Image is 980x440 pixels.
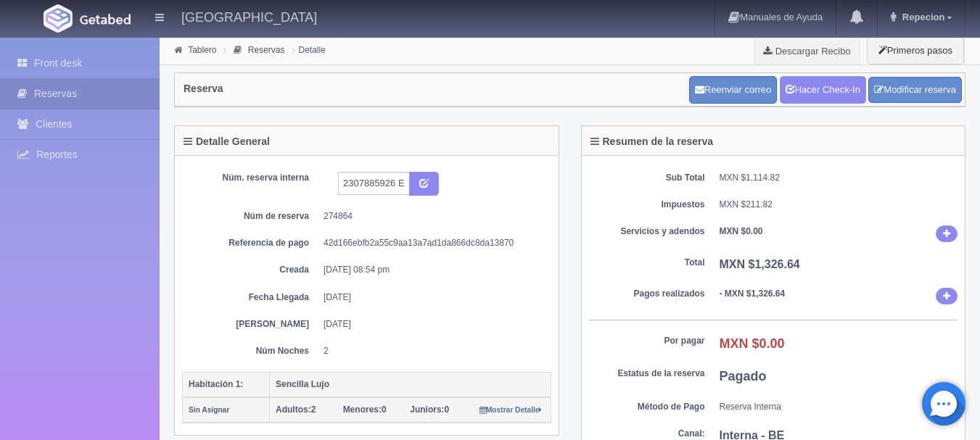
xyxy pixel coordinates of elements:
[589,199,705,211] dt: Impuestos
[324,291,540,304] dd: [DATE]
[589,401,705,413] dt: Método de Pago
[720,289,786,299] b: - MXN $1,326.64
[410,404,444,415] strong: Juniors:
[193,210,309,223] dt: Núm de reserva
[276,404,311,415] strong: Adultos:
[324,237,540,249] dd: 42d166ebfb2a55c9aa13a7ad1da866dc8da13870
[193,291,309,304] dt: Fecha Llegada
[270,372,551,397] th: Sencilla Lujo
[589,428,705,440] dt: Canal:
[720,199,958,211] dd: MXN $211.82
[193,237,309,249] dt: Referencia de pago
[44,4,73,33] img: Getabed
[589,257,705,269] dt: Total
[689,76,778,104] button: Reenviar correo
[720,258,800,270] b: MXN $1,326.64
[189,406,229,414] small: Sin Asignar
[868,77,962,104] a: Modificar reserva
[589,335,705,347] dt: Por pagar
[188,45,216,55] a: Tablero
[324,264,540,276] dd: [DATE] 08:54 pm
[867,36,964,65] button: Primeros pasos
[324,210,540,223] dd: 274864
[193,172,309,184] dt: Núm. reserva interna
[324,345,540,357] dd: 2
[720,226,763,236] b: MXN $0.00
[755,36,859,65] a: Descargar Recibo
[720,336,785,351] b: MXN $0.00
[181,7,317,25] h4: [GEOGRAPHIC_DATA]
[184,83,223,94] h4: Reserva
[189,379,243,389] b: Habitación 1:
[193,318,309,331] dt: [PERSON_NAME]
[720,172,958,184] dd: MXN $1,114.82
[720,401,958,413] dd: Reserva Interna
[589,288,705,300] dt: Pagos realizados
[410,404,449,415] span: 0
[343,404,382,415] strong: Menores:
[248,45,285,55] a: Reservas
[276,404,316,415] span: 2
[324,318,540,331] dd: [DATE]
[589,225,705,238] dt: Servicios y adendos
[289,43,329,57] li: Detalle
[720,369,767,383] b: Pagado
[193,345,309,357] dt: Núm Noches
[780,76,866,104] a: Hacer Check-In
[479,406,543,414] small: Mostrar Detalle
[343,404,387,415] span: 0
[80,14,131,25] img: Getabed
[589,368,705,380] dt: Estatus de la reserva
[479,404,543,415] a: Mostrar Detalle
[899,12,945,22] span: Repecion
[184,136,270,147] h4: Detalle General
[193,264,309,276] dt: Creada
[589,172,705,184] dt: Sub Total
[590,136,714,147] h4: Resumen de la reserva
